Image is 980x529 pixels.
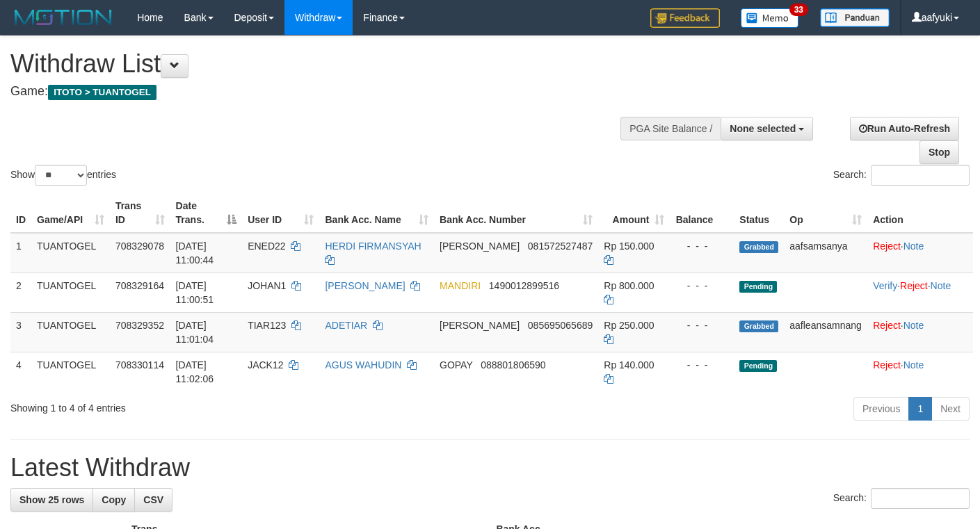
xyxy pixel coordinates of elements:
span: ITOTO > TUANTOGEL [48,85,156,100]
a: Copy [93,488,135,512]
td: aafleansamnang [784,312,867,352]
span: Grabbed [739,241,778,253]
th: Trans ID: activate to sort column ascending [110,193,170,233]
a: Previous [853,397,909,421]
th: Game/API: activate to sort column ascending [31,193,110,233]
span: JOHAN1 [248,280,286,291]
span: Pending [739,281,777,293]
span: MANDIRI [440,280,481,291]
span: Rp 250.000 [604,320,654,331]
td: · [867,352,973,391]
h1: Withdraw List [10,50,639,78]
span: 708329352 [115,320,164,331]
td: TUANTOGEL [31,233,110,273]
input: Search: [871,165,970,186]
td: TUANTOGEL [31,272,110,312]
a: Verify [873,280,897,291]
a: Note [903,241,924,252]
span: 33 [789,3,808,16]
a: CSV [134,488,172,512]
td: aafsamsanya [784,233,867,273]
a: AGUS WAHUDIN [325,359,401,371]
th: Bank Acc. Name: activate to sort column ascending [319,193,434,233]
a: 1 [908,397,932,421]
a: [PERSON_NAME] [325,280,405,291]
img: panduan.png [820,8,890,27]
td: · · [867,272,973,312]
span: [PERSON_NAME] [440,320,520,331]
td: · [867,233,973,273]
span: Copy 1490012899516 to clipboard [489,280,559,291]
span: 708330114 [115,359,164,371]
th: Balance [670,193,734,233]
select: Showentries [35,165,87,186]
span: ENED22 [248,241,285,252]
td: TUANTOGEL [31,312,110,352]
span: Copy 081572527487 to clipboard [528,241,593,252]
span: Copy [102,494,126,505]
th: Bank Acc. Number: activate to sort column ascending [434,193,598,233]
span: CSV [143,494,163,505]
td: 1 [10,233,31,273]
div: - - - [675,358,728,372]
td: 4 [10,352,31,391]
span: [DATE] 11:00:51 [176,280,214,305]
a: Note [931,280,951,291]
button: None selected [721,117,813,140]
span: None selected [730,123,796,134]
div: Showing 1 to 4 of 4 entries [10,396,398,415]
span: Rp 140.000 [604,359,654,371]
img: Feedback.jpg [650,8,720,28]
a: Stop [919,140,959,164]
span: Rp 150.000 [604,241,654,252]
a: HERDI FIRMANSYAH [325,241,421,252]
span: [DATE] 11:00:44 [176,241,214,266]
a: Note [903,320,924,331]
div: - - - [675,279,728,293]
span: [DATE] 11:01:04 [176,320,214,345]
div: - - - [675,318,728,332]
div: PGA Site Balance / [620,117,721,140]
th: Amount: activate to sort column ascending [598,193,670,233]
th: Status [734,193,784,233]
th: Date Trans.: activate to sort column descending [170,193,243,233]
a: Reject [873,359,901,371]
td: TUANTOGEL [31,352,110,391]
span: Rp 800.000 [604,280,654,291]
img: Button%20Memo.svg [741,8,799,28]
h1: Latest Withdraw [10,454,970,482]
span: TIAR123 [248,320,286,331]
img: MOTION_logo.png [10,7,116,28]
label: Show entries [10,165,116,186]
th: ID [10,193,31,233]
span: Copy 088801806590 to clipboard [481,359,545,371]
span: 708329078 [115,241,164,252]
span: 708329164 [115,280,164,291]
span: Copy 085695065689 to clipboard [528,320,593,331]
a: Reject [900,280,928,291]
th: User ID: activate to sort column ascending [242,193,319,233]
th: Op: activate to sort column ascending [784,193,867,233]
a: Next [931,397,970,421]
a: Run Auto-Refresh [850,117,959,140]
span: Show 25 rows [19,494,84,505]
td: 3 [10,312,31,352]
span: [PERSON_NAME] [440,241,520,252]
span: GOPAY [440,359,472,371]
a: Reject [873,320,901,331]
th: Action [867,193,973,233]
a: Show 25 rows [10,488,93,512]
span: JACK12 [248,359,283,371]
span: Grabbed [739,320,778,332]
td: 2 [10,272,31,312]
a: Note [903,359,924,371]
td: · [867,312,973,352]
div: - - - [675,239,728,253]
label: Search: [833,165,970,186]
span: Pending [739,360,777,372]
a: Reject [873,241,901,252]
h4: Game: [10,85,639,99]
a: ADETIAR [325,320,367,331]
span: [DATE] 11:02:06 [176,359,214,384]
label: Search: [833,488,970,509]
